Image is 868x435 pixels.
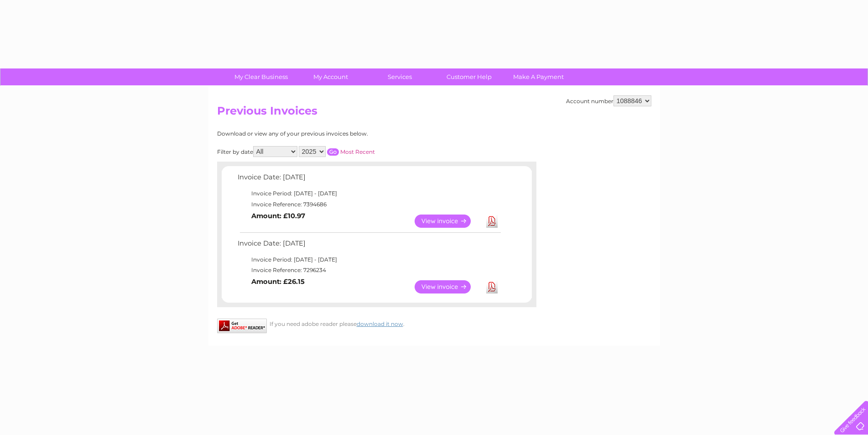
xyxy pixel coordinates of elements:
[415,215,482,228] a: View
[217,131,457,137] div: Download or view any of your previous invoices below.
[235,199,502,210] td: Invoice Reference: 7394686
[293,68,368,85] a: My Account
[486,280,498,293] a: Download
[217,105,651,122] h2: Previous Invoices
[431,68,507,85] a: Customer Help
[217,146,457,157] div: Filter by date
[223,68,299,85] a: My Clear Business
[501,68,576,85] a: Make A Payment
[566,95,651,106] div: Account number
[357,320,403,327] a: download it now
[251,212,305,220] b: Amount: £10.97
[235,265,502,276] td: Invoice Reference: 7296234
[362,68,437,85] a: Services
[235,254,502,265] td: Invoice Period: [DATE] - [DATE]
[486,215,498,228] a: Download
[340,148,375,155] a: Most Recent
[235,188,502,199] td: Invoice Period: [DATE] - [DATE]
[235,171,502,188] td: Invoice Date: [DATE]
[251,278,305,286] b: Amount: £26.15
[235,237,502,254] td: Invoice Date: [DATE]
[415,280,482,293] a: View
[217,319,536,327] div: If you need adobe reader please .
